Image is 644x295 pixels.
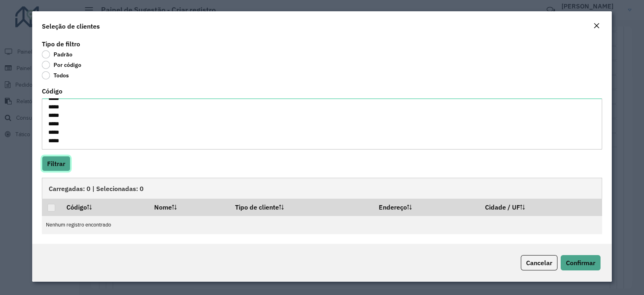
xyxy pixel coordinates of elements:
[42,50,72,58] label: Padrão
[526,259,552,267] span: Cancelar
[479,199,602,216] th: Cidade / UF
[61,199,149,216] th: Código
[42,178,602,199] div: Carregadas: 0 | Selecionadas: 0
[149,199,229,216] th: Nome
[521,255,557,270] button: Cancelar
[42,156,70,171] button: Filtrar
[229,199,373,216] th: Tipo de cliente
[593,23,600,29] em: Fechar
[42,39,80,49] label: Tipo de filtro
[42,61,81,69] label: Por código
[42,216,602,234] td: Nenhum registro encontrado
[374,199,480,216] th: Endereço
[42,86,62,96] label: Código
[42,21,100,31] h4: Seleção de clientes
[566,259,595,267] span: Confirmar
[591,21,602,31] button: Close
[42,71,69,79] label: Todos
[561,255,601,270] button: Confirmar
